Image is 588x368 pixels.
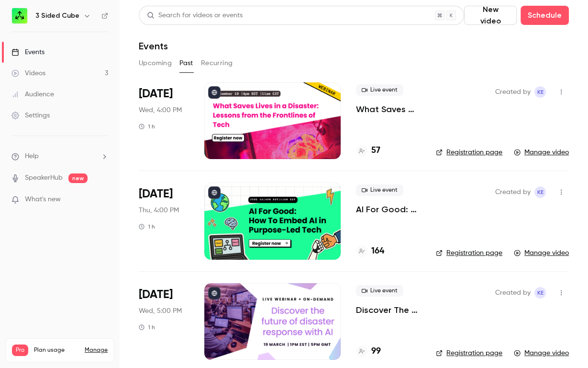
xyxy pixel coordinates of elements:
div: Videos [11,69,45,78]
span: KE [537,287,544,299]
span: Created by [495,186,531,198]
span: Wed, 5:00 PM [139,306,182,316]
a: Registration page [436,248,502,258]
span: [DATE] [139,86,173,102]
a: Manage [85,346,108,354]
a: SpeakerHub [25,173,63,183]
a: What Saves Lives in a Disaster: Lessons from the Frontlines of Tech [356,103,421,115]
span: Live event [356,84,403,96]
button: Recurring [201,56,233,71]
a: Manage video [514,248,569,258]
a: Manage video [514,348,569,358]
button: Past [179,56,193,71]
span: Pro [12,345,28,356]
span: new [68,173,88,183]
a: 57 [356,144,380,157]
span: Created by [495,287,531,299]
li: help-dropdown-opener [11,151,108,161]
span: KE [537,86,544,98]
a: Discover The Future of Disaster Response With AI [356,304,421,316]
div: Events [11,47,44,57]
span: Krystal Ellison [534,86,546,98]
a: 164 [356,245,384,258]
button: Schedule [521,6,569,25]
span: Plan usage [34,346,79,354]
span: Krystal Ellison [534,287,546,299]
h4: 99 [371,345,381,358]
div: Jun 26 Thu, 4:00 PM (Europe/London) [139,183,189,259]
span: Wed, 4:00 PM [139,105,182,115]
span: [DATE] [139,186,173,202]
span: [DATE] [139,287,173,302]
div: Mar 19 Wed, 5:00 PM (Europe/London) [139,283,189,360]
span: Live event [356,184,403,196]
span: Thu, 4:00 PM [139,206,179,215]
div: 1 h [139,123,155,130]
button: Upcoming [139,56,172,71]
span: Krystal Ellison [534,186,546,198]
button: New video [464,6,517,25]
a: 99 [356,345,381,358]
iframe: Noticeable Trigger [97,195,108,204]
div: Settings [11,111,50,120]
img: 3 Sided Cube [12,8,27,23]
a: Registration page [436,348,502,358]
h4: 164 [371,245,384,258]
div: Sep 10 Wed, 4:00 PM (Europe/London) [139,82,189,159]
a: Registration page [436,148,502,157]
h1: Events [139,40,168,52]
h6: 3 Sided Cube [35,11,79,21]
div: 1 h [139,323,155,331]
h4: 57 [371,144,380,157]
span: Created by [495,86,531,98]
div: Audience [11,90,54,99]
div: Search for videos or events [147,11,243,21]
span: Live event [356,285,403,297]
span: What's new [25,195,61,205]
span: Help [25,151,39,161]
a: AI For Good: How To Embed AI in Purpose-Led Tech [356,204,421,215]
a: Manage video [514,148,569,157]
span: KE [537,186,544,198]
div: 1 h [139,223,155,230]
